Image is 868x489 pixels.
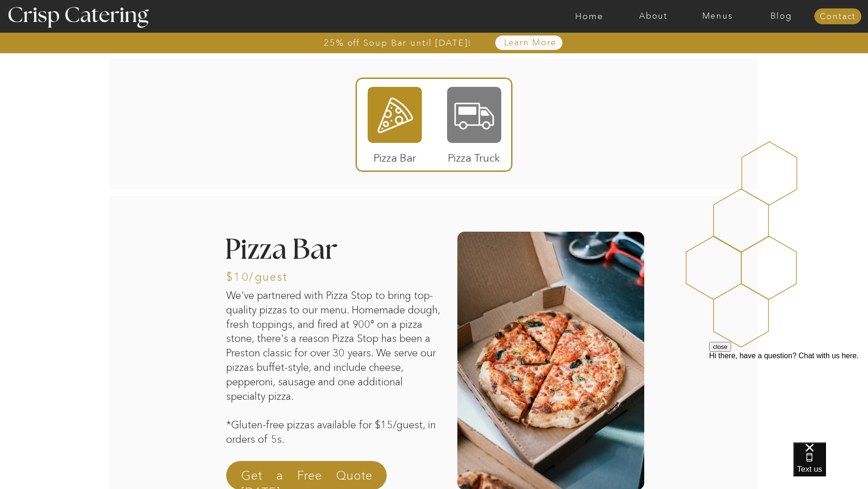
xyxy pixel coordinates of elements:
[749,12,813,21] a: Blog
[709,342,868,454] iframe: podium webchat widget prompt
[814,12,861,21] a: Contact
[793,442,868,489] iframe: podium webchat widget bubble
[621,12,685,21] a: About
[364,142,426,169] p: Pizza Bar
[226,289,441,427] p: We've partnered with Pizza Stop to bring top-quality pizzas to our menu. Homemade dough, fresh to...
[225,236,397,266] h2: Pizza Bar
[226,271,360,280] h3: $10/guest
[557,12,621,21] a: Home
[482,38,578,48] a: Learn More
[290,38,505,48] a: 25% off Soup Bar until [DATE]!
[443,142,505,169] p: Pizza Truck
[685,12,749,21] a: Menus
